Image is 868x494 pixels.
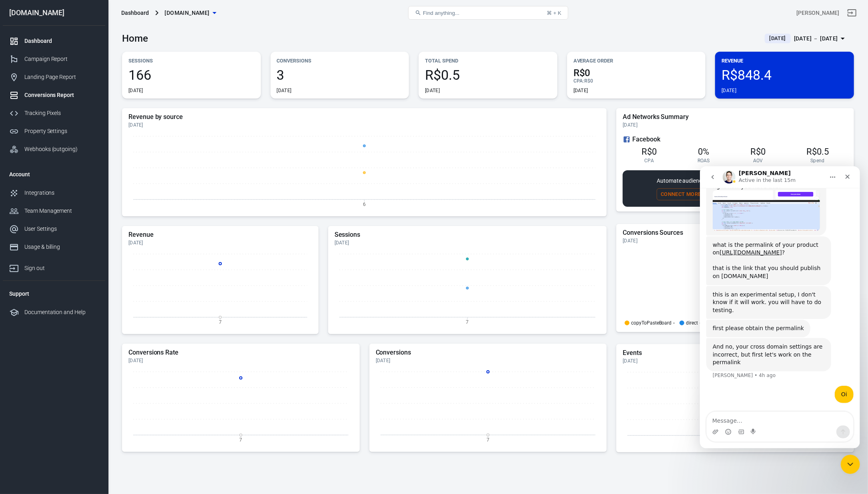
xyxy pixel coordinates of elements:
[623,135,631,144] svg: Facebook Ads
[623,349,848,357] h5: Events
[122,33,148,44] h3: Home
[3,165,105,184] li: Account
[3,50,105,68] a: Campaign Report
[722,56,848,65] p: Revenue
[24,207,99,215] div: Team Management
[722,68,848,82] span: R$848.4
[24,145,99,153] div: Webhooks (outgoing)
[686,321,698,325] p: direct
[162,6,219,20] button: [DOMAIN_NAME]
[425,87,440,94] div: [DATE]
[335,240,601,246] div: [DATE]
[24,73,99,81] div: Landing Page Report
[277,56,403,65] p: Conversions
[363,202,366,207] tspan: 6
[641,147,657,157] span: R$0
[24,264,99,272] div: Sign out
[376,357,601,364] div: [DATE]
[24,55,99,63] div: Campaign Report
[24,91,99,99] div: Conversions Report
[842,3,862,22] a: Sign out
[751,147,766,157] span: R$0
[277,68,403,82] span: 3
[547,10,561,16] div: ⌘ + K
[3,32,105,50] a: Dashboard
[128,357,353,364] div: [DATE]
[3,184,105,202] a: Integrations
[573,68,700,78] span: R$0
[128,240,312,246] div: [DATE]
[584,78,593,84] span: R$0
[841,455,860,474] iframe: Intercom live chat
[165,8,210,18] span: zurahome.es
[128,68,255,82] span: 166
[810,157,825,164] span: Spend
[3,202,105,220] a: Team Management
[24,225,99,233] div: User Settings
[128,231,312,239] h5: Revenue
[3,256,105,277] a: Sign out
[3,220,105,238] a: User Settings
[758,32,854,45] button: [DATE][DATE] － [DATE]
[425,68,551,82] span: R$0.5
[128,122,600,128] div: [DATE]
[623,113,848,121] h5: Ad Networks Summary
[128,349,353,357] h5: Conversions Rate
[674,321,675,325] span: -
[700,166,860,448] iframe: Intercom live chat
[24,109,99,117] div: Tracking Pixels
[797,9,839,17] div: Account id: 7D9VSqxT
[753,157,763,164] span: AOV
[623,135,848,144] div: Facebook
[698,157,710,164] span: ROAS
[806,147,829,157] span: R$0.5
[573,87,588,94] div: [DATE]
[423,10,459,16] span: Find anything...
[24,127,99,135] div: Property Settings
[644,157,654,164] span: CPA
[3,86,105,104] a: Conversions Report
[277,87,292,94] div: [DATE]
[698,147,709,157] span: 0%
[631,321,672,325] p: copyToPasteBoard
[487,437,489,443] tspan: 7
[128,87,143,94] div: [DATE]
[219,319,222,325] tspan: 7
[3,104,105,122] a: Tracking Pixels
[722,87,736,94] div: [DATE]
[24,37,99,45] div: Dashboard
[3,9,105,16] div: [DOMAIN_NAME]
[408,6,568,20] button: Find anything...⌘ + K
[466,319,469,325] tspan: 7
[24,308,99,317] div: Documentation and Help
[3,140,105,158] a: Webhooks (outgoing)
[3,68,105,86] a: Landing Page Report
[239,437,242,443] tspan: 7
[657,188,735,201] button: Connect More Networks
